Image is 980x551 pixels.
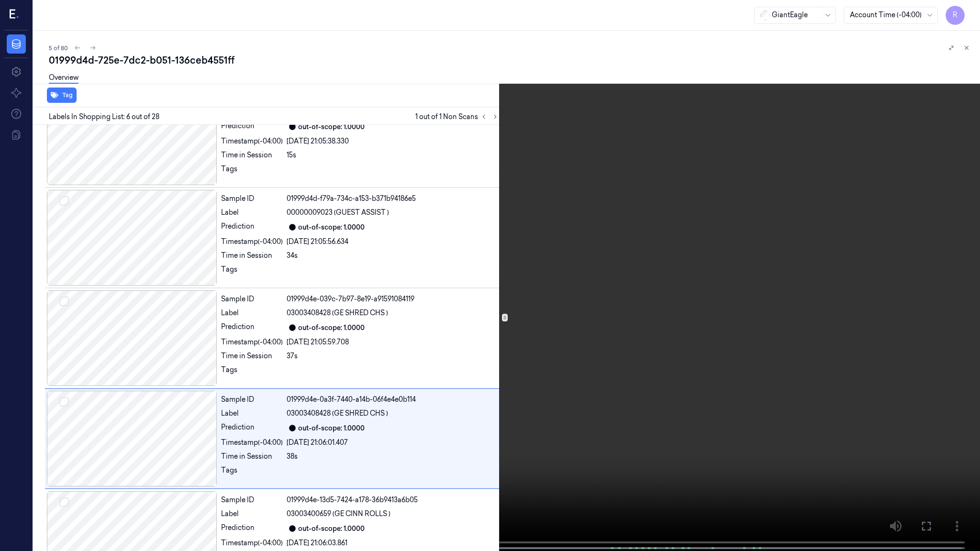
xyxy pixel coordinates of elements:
[221,408,283,419] div: Label
[287,495,499,505] div: 01999d4e-13d5-7424-a178-36b9413a6b05
[287,337,499,347] div: [DATE] 21:05:59.708
[298,122,365,132] div: out-of-scope: 1.0000
[221,422,283,434] div: Prediction
[47,88,77,103] button: Tag
[221,509,283,519] div: Label
[287,308,388,318] span: 03003408428 (GE SHRED CHS )
[49,73,78,84] a: Overview
[59,297,69,306] button: Select row
[49,112,159,122] span: Labels In Shopping List: 6 out of 28
[221,538,283,548] div: Timestamp (-04:00)
[221,264,283,280] div: Tags
[221,438,283,448] div: Timestamp (-04:00)
[287,150,499,160] div: 15s
[59,397,69,407] button: Select row
[221,150,283,160] div: Time in Session
[287,438,499,448] div: [DATE] 21:06:01.407
[287,509,390,519] span: 03003400659 (GE CINN ROLLS )
[287,208,389,218] span: 00000009023 (GUEST ASSIST )
[287,351,499,361] div: 37s
[59,196,69,206] button: Select row
[49,44,68,52] span: 5 of 80
[287,395,499,405] div: 01999d4e-0a3f-7440-a14b-06f4e4e0b114
[221,308,283,318] div: Label
[221,351,283,361] div: Time in Session
[221,495,283,505] div: Sample ID
[221,322,283,333] div: Prediction
[221,164,283,179] div: Tags
[287,408,388,419] span: 03003408428 (GE SHRED CHS )
[221,221,283,233] div: Prediction
[221,136,283,146] div: Timestamp (-04:00)
[221,194,283,204] div: Sample ID
[221,294,283,304] div: Sample ID
[221,251,283,261] div: Time in Session
[287,237,499,247] div: [DATE] 21:05:56.634
[221,365,283,380] div: Tags
[221,208,283,218] div: Label
[287,538,499,548] div: [DATE] 21:06:03.861
[287,194,499,204] div: 01999d4d-f79a-734c-a153-b371b94186e5
[221,465,283,481] div: Tags
[221,337,283,347] div: Timestamp (-04:00)
[221,452,283,462] div: Time in Session
[298,423,365,433] div: out-of-scope: 1.0000
[287,294,499,304] div: 01999d4e-039c-7b97-8e19-a91591084119
[298,524,365,534] div: out-of-scope: 1.0000
[287,251,499,261] div: 34s
[298,323,365,333] div: out-of-scope: 1.0000
[49,54,972,67] div: 01999d4d-725e-7dc2-b051-136ceb4551ff
[298,222,365,232] div: out-of-scope: 1.0000
[287,452,499,462] div: 38s
[287,136,499,146] div: [DATE] 21:05:38.330
[221,395,283,405] div: Sample ID
[946,6,965,25] button: R
[59,497,69,507] button: Select row
[221,237,283,247] div: Timestamp (-04:00)
[415,111,501,122] span: 1 out of 1 Non Scans
[221,121,283,132] div: Prediction
[221,523,283,534] div: Prediction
